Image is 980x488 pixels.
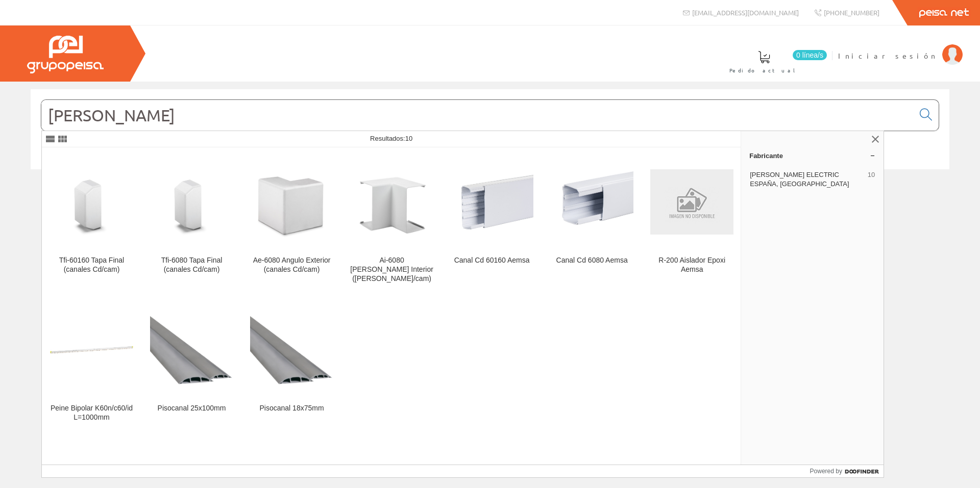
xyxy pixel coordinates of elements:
[750,170,864,189] span: [PERSON_NAME] ELECTRIC ESPAÑA, [GEOGRAPHIC_DATA]
[250,256,333,274] div: Ae-6080 Angulo Exterior (canales Cd/cam)
[442,148,542,295] a: Canal Cd 60160 Aemsa Canal Cd 60160 Aemsa
[350,160,433,243] img: Ai-6080 Angulo Interior (canales Cd/cam)
[868,170,875,189] span: 10
[810,467,842,476] span: Powered by
[50,309,133,392] img: Peine Bipolar K60n/c60/id L=1000mm
[250,309,333,392] img: Pisocanal 18x75mm
[370,135,412,142] span: Resultados:
[838,42,963,52] a: Iniciar sesión
[142,296,241,434] a: Pisocanal 25x100mm Pisocanal 25x100mm
[729,65,799,75] span: Pedido actual
[824,8,879,17] span: [PHONE_NUMBER]
[31,182,949,191] div: © Grupo Peisa
[42,296,141,434] a: Peine Bipolar K60n/c60/id L=1000mm Peine Bipolar K60n/c60/id L=1000mm
[50,404,133,422] div: Peine Bipolar K60n/c60/id L=1000mm
[242,296,341,434] a: Pisocanal 18x75mm Pisocanal 18x75mm
[42,148,141,295] a: Tfi-60160 Tapa Final (canales Cd/cam) Tfi-60160 Tapa Final (canales Cd/cam)
[350,256,433,284] div: Ai-6080 [PERSON_NAME] Interior ([PERSON_NAME]/cam)
[450,160,533,243] img: Canal Cd 60160 Aemsa
[810,465,884,477] a: Powered by
[405,135,412,142] span: 10
[542,148,642,295] a: Canal Cd 6080 Aemsa Canal Cd 6080 Aemsa
[150,309,233,392] img: Pisocanal 25x100mm
[242,148,341,295] a: Ae-6080 Angulo Exterior (canales Cd/cam) Ae-6080 Angulo Exterior (canales Cd/cam)
[793,50,827,60] span: 0 línea/s
[550,160,633,243] img: Canal Cd 6080 Aemsa
[342,148,442,295] a: Ai-6080 Angulo Interior (canales Cd/cam) Ai-6080 [PERSON_NAME] Interior ([PERSON_NAME]/cam)
[150,256,233,274] div: Tfi-6080 Tapa Final (canales Cd/cam)
[741,147,884,164] a: Fabricante
[650,256,733,274] div: R-200 Aislador Epoxi Aemsa
[550,256,633,265] div: Canal Cd 6080 Aemsa
[650,169,733,234] img: R-200 Aislador Epoxi Aemsa
[27,36,104,73] img: Grupo Peisa
[642,148,742,295] a: R-200 Aislador Epoxi Aemsa R-200 Aislador Epoxi Aemsa
[150,404,233,413] div: Pisocanal 25x100mm
[150,160,233,243] img: Tfi-6080 Tapa Final (canales Cd/cam)
[692,8,799,17] span: [EMAIL_ADDRESS][DOMAIN_NAME]
[250,160,333,243] img: Ae-6080 Angulo Exterior (canales Cd/cam)
[50,256,133,274] div: Tfi-60160 Tapa Final (canales Cd/cam)
[50,160,133,243] img: Tfi-60160 Tapa Final (canales Cd/cam)
[41,100,914,131] input: Buscar...
[142,148,241,295] a: Tfi-6080 Tapa Final (canales Cd/cam) Tfi-6080 Tapa Final (canales Cd/cam)
[250,404,333,413] div: Pisocanal 18x75mm
[838,50,937,61] span: Iniciar sesión
[450,256,533,265] div: Canal Cd 60160 Aemsa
